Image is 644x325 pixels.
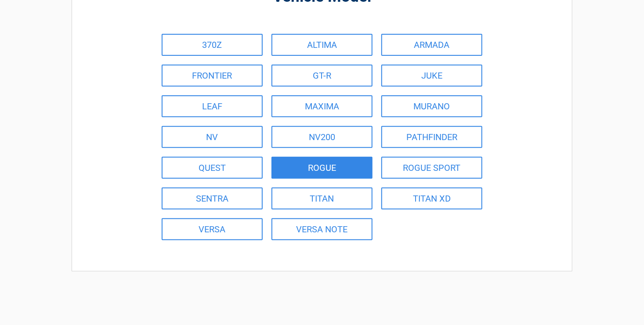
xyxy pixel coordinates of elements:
[381,34,482,56] a: ARMADA
[381,157,482,179] a: ROGUE SPORT
[271,95,373,117] a: MAXIMA
[162,126,263,148] a: NV
[162,65,263,87] a: FRONTIER
[162,157,263,179] a: QUEST
[271,188,373,209] a: TITAN
[271,34,373,56] a: ALTIMA
[381,126,482,148] a: PATHFINDER
[381,65,482,87] a: JUKE
[162,218,263,240] a: VERSA
[162,95,263,117] a: LEAF
[271,65,373,87] a: GT-R
[271,157,373,179] a: ROGUE
[381,188,482,209] a: TITAN XD
[271,126,373,148] a: NV200
[162,188,263,209] a: SENTRA
[162,34,263,56] a: 370Z
[381,95,482,117] a: MURANO
[271,218,373,240] a: VERSA NOTE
